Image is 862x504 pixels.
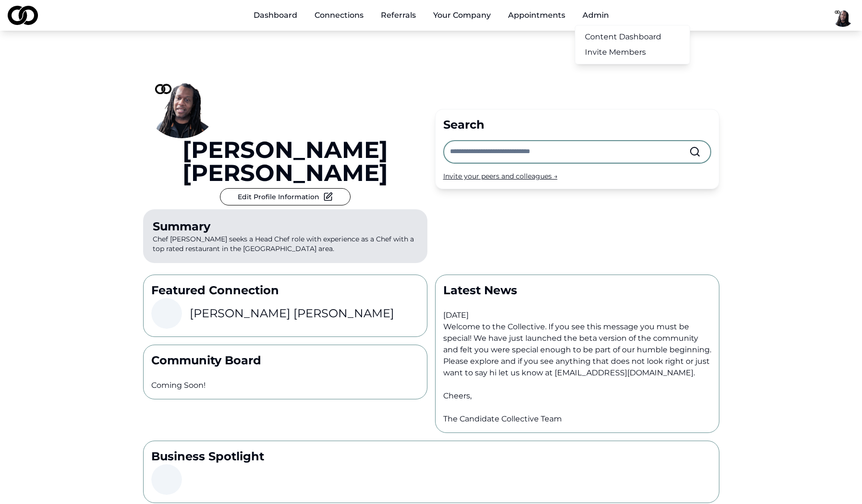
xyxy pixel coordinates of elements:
p: Chef [PERSON_NAME] seeks a Head Chef role with experience as a Chef with a top rated restaurant i... [143,209,427,263]
p: Latest News [443,283,711,298]
p: [DATE] Welcome to the Collective. If you see this message you must be special! We have just launc... [443,298,711,425]
p: Community Board [151,353,419,368]
a: [PERSON_NAME] [PERSON_NAME] [143,138,427,184]
div: Summary [153,219,418,234]
a: Dashboard [246,6,305,25]
p: Business Spotlight [151,449,711,464]
p: Coming Soon! [151,380,419,391]
button: Your Company [425,6,498,25]
nav: Main [246,6,617,25]
div: Search [443,117,711,132]
p: Featured Connection [151,283,419,298]
img: fc566690-cf65-45d8-a465-1d4f683599e2-basimCC1-profile_picture.png [831,4,854,27]
button: Admin [575,6,617,25]
div: Admin [575,25,690,64]
a: Connections [307,6,371,25]
img: fc566690-cf65-45d8-a465-1d4f683599e2-basimCC1-profile_picture.png [143,61,220,138]
img: logo [8,6,38,25]
a: Appointments [500,6,573,25]
div: Invite your peers and colleagues → [443,171,711,181]
h3: [PERSON_NAME] [PERSON_NAME] [190,306,394,321]
a: Content Dashboard [575,29,690,45]
button: Edit Profile Information [220,188,351,205]
a: Referrals [373,6,424,25]
a: Invite Members [575,45,690,60]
